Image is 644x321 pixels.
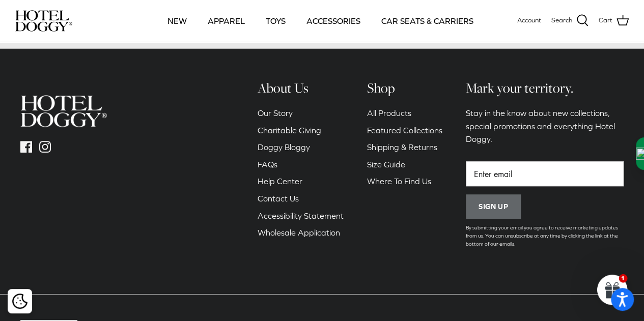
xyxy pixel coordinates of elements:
a: Contact Us [258,194,299,203]
a: Where To Find Us [367,177,431,186]
h6: Mark your territory. [466,79,624,97]
button: Sign up [466,194,521,219]
a: CAR SEATS & CARRIERS [372,4,483,38]
a: FAQs [258,160,277,169]
span: Search [551,15,572,26]
a: TOYS [257,4,295,38]
a: Featured Collections [367,126,442,135]
a: Help Center [258,177,302,186]
h6: Shop [367,79,442,97]
a: Charitable Giving [258,126,321,135]
span: Cart [599,15,612,26]
a: APPAREL [199,4,254,38]
a: Account [517,15,541,26]
a: All Products [367,108,411,118]
a: Search [551,14,589,27]
h6: About Us [258,79,344,97]
a: Cart [599,14,629,27]
a: Our Story [258,108,293,118]
img: hoteldoggycom [20,95,107,127]
a: Facebook [20,141,32,153]
p: Stay in the know about new collections, special promotions and everything Hotel Doggy. [466,107,624,146]
div: Secondary navigation [357,79,453,258]
div: Secondary navigation [247,79,354,258]
span: Account [517,16,541,24]
a: Wholesale Application [258,228,340,237]
button: Cookie policy [11,293,29,310]
a: Size Guide [367,160,405,169]
a: Doggy Bloggy [258,142,310,152]
img: hoteldoggycom [15,10,72,32]
a: NEW [158,4,196,38]
div: Primary navigation [151,4,490,38]
a: Shipping & Returns [367,142,437,152]
input: Email [466,161,624,187]
a: Accessibility Statement [258,211,344,220]
div: Cookie policy [8,289,32,313]
a: Instagram [39,141,51,153]
a: ACCESSORIES [297,4,370,38]
p: By submitting your email you agree to receive marketing updates from us. You can unsubscribe at a... [466,224,624,248]
img: Cookie policy [12,294,27,309]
